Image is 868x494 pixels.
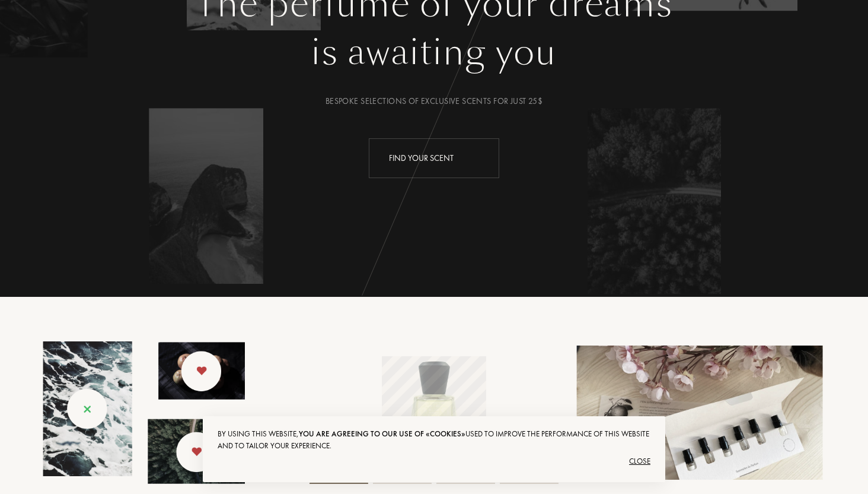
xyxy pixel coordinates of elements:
[576,346,825,480] img: box_landing_top.png
[218,428,650,452] div: By using this website, used to improve the performance of this website and to tailor your experie...
[34,26,834,79] div: is awaiting you
[299,429,465,439] span: you are agreeing to our use of «cookies»
[470,145,494,169] div: animation
[360,138,508,178] a: Find your scentanimation
[218,452,650,471] div: Close
[34,95,834,107] div: Bespoke selections of exclusive scents for just 25$
[369,138,499,178] div: Find your scent
[43,341,245,484] img: landing_swipe.png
